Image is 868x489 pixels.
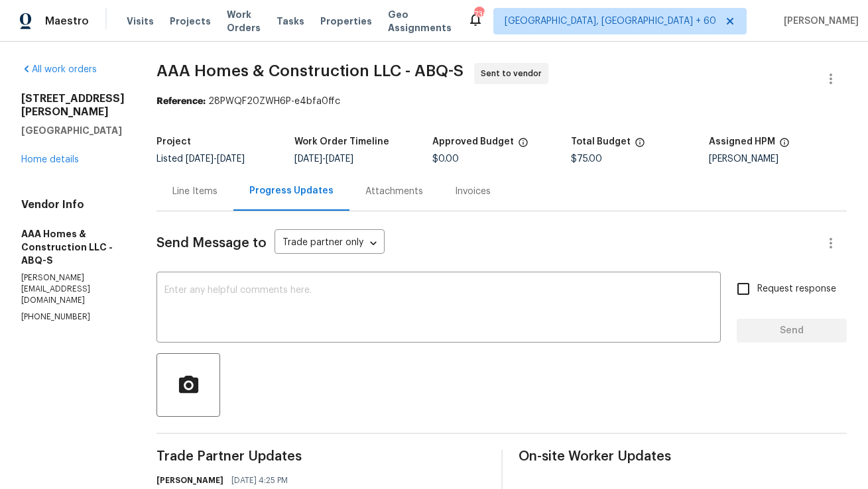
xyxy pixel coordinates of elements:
h5: Total Budget [571,137,631,146]
span: [GEOGRAPHIC_DATA], [GEOGRAPHIC_DATA] + 60 [505,15,716,28]
h5: Approved Budget [432,137,514,146]
span: Tasks [277,17,304,26]
span: Send Message to [156,237,267,250]
span: The total cost of line items that have been approved by both Opendoor and the Trade Partner. This... [518,137,528,154]
div: [PERSON_NAME] [709,154,847,164]
span: AAA Homes & Construction LLC - ABQ-S [156,63,464,79]
a: Home details [21,155,79,164]
span: Sent to vendor [481,67,547,80]
b: Reference: [156,97,206,106]
h5: Project [156,137,191,146]
span: [DATE] [326,154,353,164]
div: Line Items [172,185,217,198]
div: 736 [474,8,483,21]
span: [DATE] [186,154,214,164]
div: Progress Updates [249,184,334,197]
span: Listed [156,154,245,164]
a: All work orders [21,65,97,74]
h6: [PERSON_NAME] [156,474,223,487]
span: Request response [757,282,836,296]
span: On-site Worker Updates [519,450,847,463]
span: [DATE] [217,154,245,164]
span: The hpm assigned to this work order. [779,137,790,154]
span: The total cost of line items that have been proposed by Opendoor. This sum includes line items th... [635,137,645,154]
h5: AAA Homes & Construction LLC - ABQ-S [21,227,125,267]
span: - [294,154,353,164]
span: Work Orders [227,8,261,34]
p: [PERSON_NAME][EMAIL_ADDRESS][DOMAIN_NAME] [21,272,125,306]
h5: Assigned HPM [709,137,775,146]
span: $75.00 [571,154,602,164]
span: Properties [320,15,372,28]
span: Maestro [45,15,89,28]
span: [DATE] [294,154,322,164]
p: [PHONE_NUMBER] [21,311,125,323]
div: Attachments [365,185,423,198]
span: [DATE] 4:25 PM [231,474,288,487]
div: 28PWQF20ZWH6P-e4bfa0ffc [156,95,847,108]
span: Trade Partner Updates [156,450,485,463]
span: Projects [170,15,211,28]
div: Trade partner only [275,233,385,254]
h5: [GEOGRAPHIC_DATA] [21,124,125,137]
span: [PERSON_NAME] [778,15,859,28]
span: $0.00 [432,154,459,164]
div: Invoices [455,185,491,198]
span: Geo Assignments [388,8,452,34]
h2: [STREET_ADDRESS][PERSON_NAME] [21,92,125,119]
h4: Vendor Info [21,198,125,211]
span: - [186,154,245,164]
span: Visits [127,15,154,28]
h5: Work Order Timeline [294,137,389,146]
